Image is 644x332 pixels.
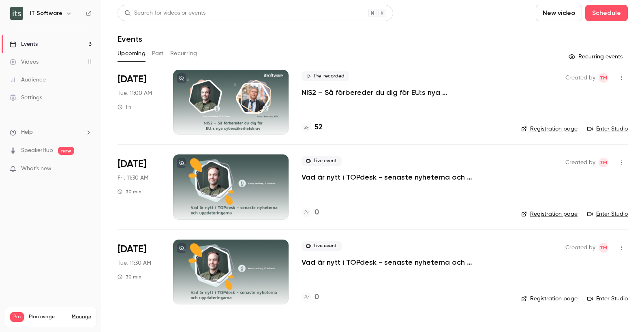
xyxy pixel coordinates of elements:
[585,5,628,21] button: Schedule
[565,243,595,253] span: Created by
[29,314,67,320] span: Plan usage
[118,73,146,86] span: [DATE]
[587,210,628,218] a: Enter Studio
[565,73,595,83] span: Created by
[58,147,74,155] span: new
[118,188,141,195] div: 30 min
[302,292,319,303] a: 0
[521,125,578,133] a: Registration page
[302,156,342,166] span: Live event
[302,71,349,81] span: Pre-recorded
[600,73,607,83] span: TM
[302,88,508,97] a: NIS2 – Så förbereder du dig för EU:s nya cybersäkerhetskrav
[302,172,508,182] a: Vad är nytt i TOPdesk - senaste nyheterna och uppdateringarna
[536,5,582,21] button: New video
[118,154,160,219] div: Oct 24 Fri, 11:30 AM (Europe/Stockholm)
[30,9,62,17] h6: IT Software
[118,259,151,267] span: Tue, 11:30 AM
[302,207,319,218] a: 0
[118,174,148,182] span: Fri, 11:30 AM
[118,104,131,110] div: 1 h
[152,47,164,60] button: Past
[82,165,92,173] iframe: Noticeable Trigger
[599,158,608,167] span: Tanya Masiyenka
[118,34,142,44] h1: Events
[10,128,92,137] li: help-dropdown-opener
[118,70,160,135] div: Sep 16 Tue, 11:00 AM (Europe/Stockholm)
[600,243,607,253] span: TM
[21,165,51,173] span: What's new
[10,58,39,66] div: Videos
[521,295,578,303] a: Registration page
[118,243,146,256] span: [DATE]
[315,292,319,303] h4: 0
[118,47,145,60] button: Upcoming
[521,210,578,218] a: Registration page
[10,7,23,20] img: IT Software
[587,295,628,303] a: Enter Studio
[302,241,342,251] span: Live event
[10,76,46,84] div: Audience
[599,243,608,253] span: Tanya Masiyenka
[10,94,42,102] div: Settings
[118,240,160,304] div: Dec 16 Tue, 11:30 AM (Europe/Stockholm)
[118,274,141,280] div: 30 min
[599,73,608,83] span: Tanya Masiyenka
[21,146,53,155] a: SpeakerHub
[302,122,323,133] a: 52
[170,47,197,60] button: Recurring
[302,257,508,267] a: Vad är nytt i TOPdesk - senaste nyheterna och uppdateringarna
[315,207,319,218] h4: 0
[72,314,91,320] a: Manage
[118,89,152,97] span: Tue, 11:00 AM
[118,158,146,171] span: [DATE]
[10,40,38,48] div: Events
[315,122,323,133] h4: 52
[565,50,628,63] button: Recurring events
[21,128,33,137] span: Help
[587,125,628,133] a: Enter Studio
[565,158,595,167] span: Created by
[124,9,205,17] div: Search for videos or events
[10,312,24,322] span: Pro
[600,158,607,167] span: TM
